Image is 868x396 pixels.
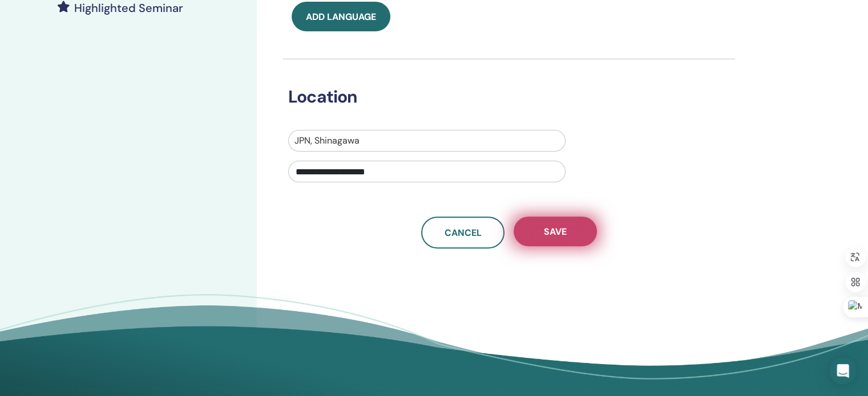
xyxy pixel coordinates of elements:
[281,87,720,107] h3: Location
[514,217,597,246] button: Save
[421,217,504,248] a: Cancel
[445,227,482,239] span: Cancel
[292,2,390,31] button: Add language
[74,1,183,15] h4: Highlighted Seminar
[829,357,857,385] div: Open Intercom Messenger
[544,226,567,238] span: Save
[306,11,376,23] span: Add language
